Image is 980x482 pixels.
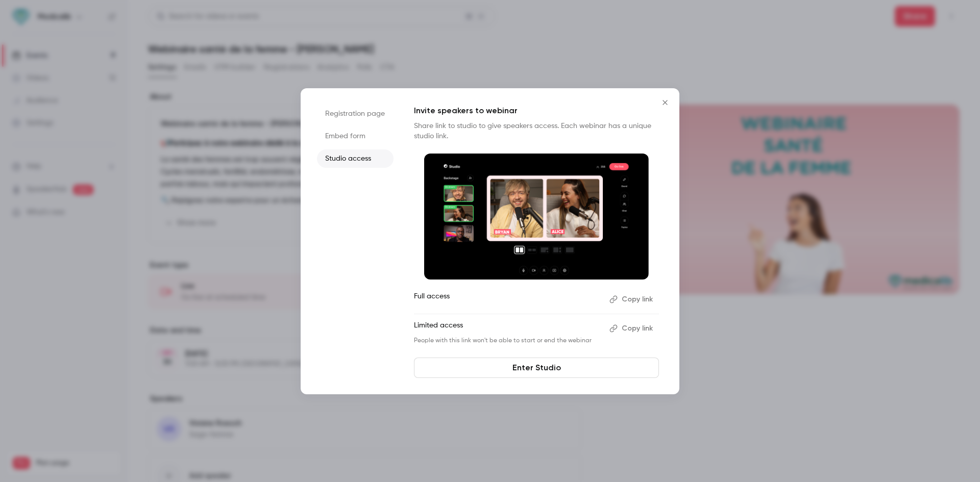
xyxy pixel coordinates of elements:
p: Limited access [414,320,601,337]
p: Invite speakers to webinar [414,105,659,117]
p: Share link to studio to give speakers access. Each webinar has a unique studio link. [414,121,659,141]
li: Studio access [317,149,394,168]
button: Copy link [605,291,659,308]
li: Embed form [317,127,394,145]
button: Copy link [605,320,659,337]
p: Full access [414,291,601,308]
button: Close [655,92,675,113]
li: Registration page [317,105,394,123]
a: Enter Studio [414,358,659,378]
p: People with this link won't be able to start or end the webinar [414,337,601,345]
img: Invite speakers to webinar [424,154,649,280]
